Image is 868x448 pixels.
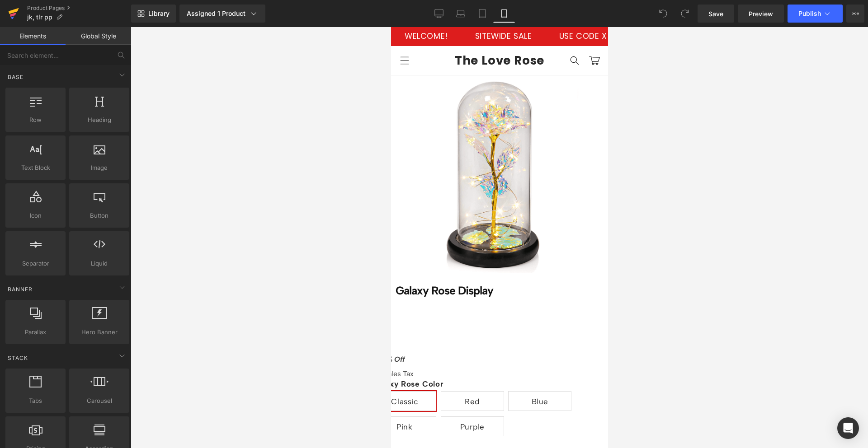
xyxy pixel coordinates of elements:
a: Global Style [66,27,131,45]
a: The Love Rose [60,24,156,42]
span: Stack [7,354,29,362]
p: WELCOME! [198,5,269,14]
span: Separator [8,259,63,268]
span: Pink [5,390,21,409]
span: Icon [8,211,63,220]
a: Preview [738,5,784,23]
a: Tablet [472,5,493,23]
span: Base [7,73,24,81]
span: Blue [141,364,157,383]
span: Galaxy Rose Display [5,257,102,270]
span: Publish [798,10,821,17]
span: Carousel [72,396,127,406]
span: Text Block [8,163,63,173]
a: Mobile [493,5,515,23]
span: The Love Rose [64,25,153,42]
div: Assigned 1 Product [187,9,258,18]
span: Banner [7,285,33,294]
button: Undo [654,5,672,23]
span: Heading [72,115,127,125]
span: Tabs [8,396,63,406]
a: Laptop [450,5,472,23]
span: Purple [69,390,94,409]
span: jk, tlr pp [27,14,52,21]
span: Library [148,9,170,18]
span: Button [72,211,127,220]
button: Publish [788,5,843,23]
summary: Search [174,23,193,43]
div: Open Intercom Messenger [837,417,859,439]
span: Red [74,364,89,383]
a: New Library [131,5,176,23]
button: Redo [676,5,694,23]
span: Row [8,115,63,125]
p: USE CODE X FOR X% OFF! [70,5,198,14]
span: Parallax [8,327,63,337]
span: Liquid [72,259,127,268]
summary: Menu [4,23,24,43]
span: Hero Banner [72,327,127,337]
span: Image [72,163,127,173]
a: Product Pages [27,5,131,12]
button: More [846,5,864,23]
a: Desktop [428,5,450,23]
span: Save [708,9,723,19]
img: Galaxy Rose Display [5,48,202,246]
span: Preview [749,9,773,19]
